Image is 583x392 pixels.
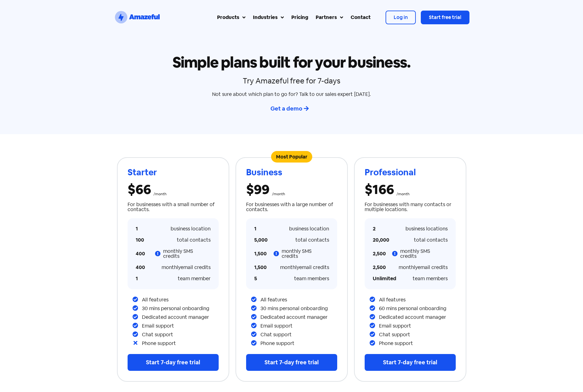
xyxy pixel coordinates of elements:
div: Chat support [142,332,219,337]
div: Phone support [260,341,337,346]
div: 1 [136,226,148,231]
div: Try Amazeful free for 7-days [114,76,469,86]
div: /month [153,192,167,196]
div: Chat support [379,332,456,337]
div: total contacts [295,238,329,243]
div: 30 mins personal onboarding [142,306,219,311]
a: Start 7-day free trial [128,354,219,371]
div: total contacts [414,238,448,243]
div: 5,000 [254,238,266,243]
div: All features [142,297,219,302]
div: /month [272,192,285,196]
span: Log in [394,14,408,21]
a: Start 7-day free trial [246,354,337,371]
div: All features [379,297,456,302]
span: monthly [280,264,299,271]
div: 1 [254,226,266,231]
a: Start free trial [421,11,469,24]
div: team members [413,276,448,281]
a: Partners [312,10,347,25]
div: For businesses with a small number of contacts. [128,202,219,212]
div: monthly SMS credits [163,249,210,259]
div: Pricing [291,14,308,21]
a: Log in [386,11,416,24]
a: Products [213,10,249,25]
span: Start 7-day free trial [383,359,437,366]
div: Dedicated account manager [379,315,456,320]
div: monthly SMS credits [282,249,329,259]
div: Products [217,14,239,21]
div: Contact [351,14,371,21]
div: $99 [246,183,270,196]
div: 1 [136,276,148,281]
div: 2,500 [373,265,385,270]
a: Contact [347,10,374,25]
div: 30 mins personal onboarding [260,306,337,311]
div: Email support [260,324,337,328]
div: 1,500 [254,265,266,270]
div: Phone support [379,341,456,346]
span: monthly [162,264,181,271]
div: 20,000 [373,238,385,243]
div: For businesses with many contacts or multiple locations. [365,202,456,212]
div: 2,500 [373,251,386,256]
a: SVG link [114,10,161,25]
div: total contacts [177,238,211,243]
div: Dedicated account manager [142,315,219,320]
div: team members [294,276,329,281]
div: business location [171,226,211,231]
div: All features [260,297,337,302]
a: Get a demo [270,103,313,114]
div: 60 mins personal onboarding [379,306,456,311]
span: Start 7-day free trial [146,359,200,366]
div: email credits [162,265,211,270]
div: 2 [373,226,385,231]
div: email credits [399,265,448,270]
div: 400 [136,251,149,256]
span: Most Popular [271,151,312,163]
div: email credits [280,265,329,270]
div: Chat support [260,332,337,337]
div: Not sure about which plan to go for? Talk to our sales expert [DATE]. [114,92,469,97]
div: business locations [406,226,448,231]
span: monthly [399,264,418,271]
div: $166 [365,183,394,196]
div: Email support [142,324,219,328]
div: 100 [136,238,148,243]
div: Email support [379,324,456,328]
span: Start 7-day free trial [265,359,319,366]
div: monthly SMS credits [400,249,447,259]
div: /month [396,192,410,196]
div: Phone support [142,341,219,346]
span: Get a demo [270,105,302,112]
div: Professional [365,168,456,177]
div: Business [246,168,337,177]
div: $66 [128,183,151,196]
div: Partners [316,14,337,21]
span: Start free trial [429,14,461,21]
a: Industries [249,10,288,25]
div: For businesses with a large number of contacts. [246,202,337,212]
div: Unlimited [373,276,385,281]
div: Industries [253,14,278,21]
div: team member [178,276,211,281]
h1: Simple plans built for your business. [114,55,469,70]
a: Pricing [288,10,312,25]
div: 1,500 [254,251,268,256]
div: Starter [128,168,219,177]
div: 400 [136,265,148,270]
div: business location [289,226,329,231]
a: Start 7-day free trial [365,354,456,371]
div: 5 [254,276,266,281]
div: Dedicated account manager [260,315,337,320]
